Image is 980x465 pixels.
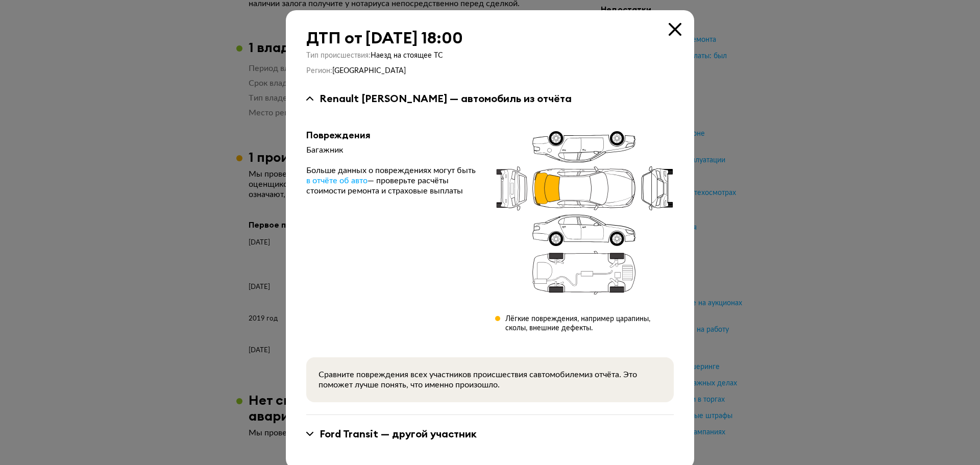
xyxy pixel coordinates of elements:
a: в отчёте об авто [306,176,367,186]
div: Больше данных о повреждениях могут быть — проверьте расчёты стоимости ремонта и страховые выплаты [306,165,479,196]
span: [GEOGRAPHIC_DATA] [332,67,406,75]
span: Наезд на стоящее ТС [371,52,443,59]
span: в отчёте об авто [306,177,367,185]
div: Повреждения [306,130,479,141]
div: ДТП от [DATE] 18:00 [306,29,674,47]
div: Ford Transit — другой участник [320,427,477,440]
div: Регион : [306,66,674,76]
div: Багажник [306,145,479,155]
div: Тип происшествия : [306,51,674,60]
div: Сравните повреждения всех участников происшествия с автомобилем из отчёта. Это поможет лучше поня... [318,370,661,390]
div: Renault [PERSON_NAME] — автомобиль из отчёта [320,92,572,105]
div: Лёгкие повреждения, например царапины, сколы, внешние дефекты. [505,314,674,333]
